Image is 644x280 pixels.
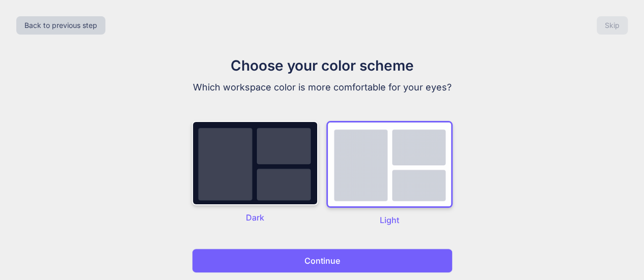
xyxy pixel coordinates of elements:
button: Continue [192,248,453,273]
p: Which workspace color is more comfortable for your eyes? [151,80,493,95]
button: Skip [597,16,628,35]
img: dark [326,121,453,208]
button: Back to previous step [16,16,105,35]
p: Dark [192,211,318,224]
h1: Choose your color scheme [151,55,493,76]
p: Light [326,214,453,226]
img: dark [192,121,318,205]
p: Continue [304,255,340,267]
